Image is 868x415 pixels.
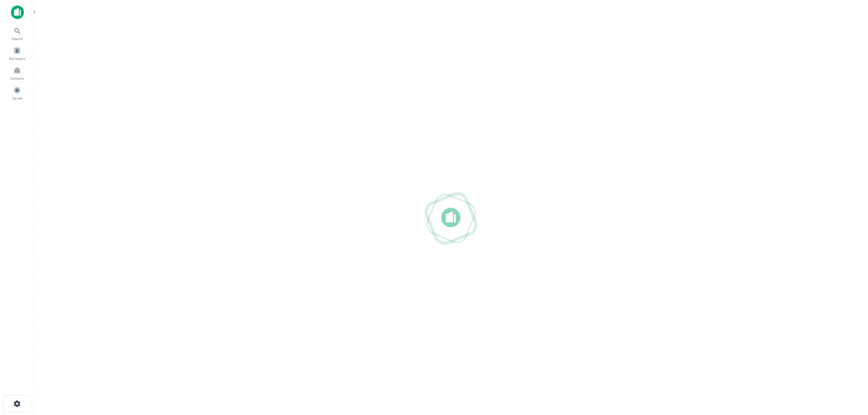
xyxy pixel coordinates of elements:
span: Search [12,36,23,41]
a: Saved [2,84,32,102]
img: capitalize-icon.png [11,5,24,19]
span: Borrowers [9,56,25,61]
a: Search [2,24,32,43]
a: Borrowers [2,44,32,63]
a: Contacts [2,64,32,82]
span: Saved [12,95,22,101]
span: Contacts [10,76,24,81]
iframe: Chat Widget [834,360,868,393]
